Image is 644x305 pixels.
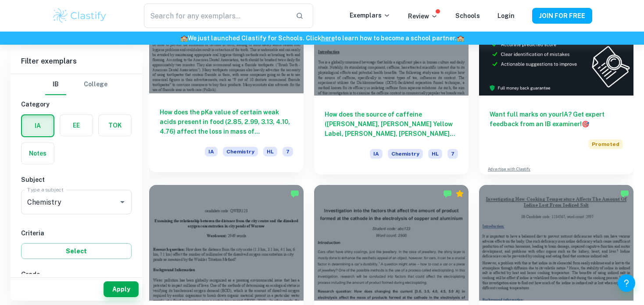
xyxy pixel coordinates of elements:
[455,189,464,198] div: Premium
[447,149,458,159] span: 7
[11,49,142,74] h6: Filter exemplars
[21,270,132,279] h6: Grade
[21,243,132,259] button: Select
[443,189,452,198] img: Marked
[144,4,289,28] input: Search for any exemplars...
[2,33,642,43] h6: We just launched Clastify for Schools. Click to learn how to become a school partner.
[488,166,530,172] a: Advertise with Clastify
[21,175,132,184] h6: Subject
[223,147,258,156] span: Chemistry
[408,11,438,21] p: Review
[455,12,480,19] a: Schools
[370,149,383,159] span: IA
[325,110,458,138] h6: How does the source of caffeine ([PERSON_NAME], [PERSON_NAME] Yellow Label, [PERSON_NAME], [PERSO...
[116,196,129,208] button: Open
[388,149,423,159] span: Chemistry
[60,115,93,136] button: EE
[588,139,623,149] span: Promoted
[497,12,515,19] a: Login
[45,74,107,95] div: Filter type choice
[321,35,335,42] a: here
[457,35,464,42] span: 🏫
[104,281,139,297] button: Apply
[283,147,293,156] span: 7
[490,110,623,129] h6: Want full marks on your IA ? Get expert feedback from an IB examiner!
[52,7,107,25] img: Clastify logo
[428,149,442,159] span: HL
[532,8,592,24] button: JOIN FOR FREE
[160,107,293,136] h6: How does the pKa value of certain weak acids present in food (2.85, 2.99, 3.13, 4.10, 4.76) affec...
[620,189,629,198] img: Marked
[84,74,107,95] button: College
[21,228,132,238] h6: Criteria
[99,115,131,136] button: TOK
[21,143,54,164] button: Notes
[45,74,66,95] button: IB
[22,115,54,136] button: IA
[263,147,277,156] span: HL
[618,274,635,292] button: Help and Feedback
[180,35,188,42] span: 🏫
[582,121,589,128] span: 🎯
[290,189,299,198] img: Marked
[21,99,132,109] h6: Category
[350,11,390,20] p: Exemplars
[27,186,64,193] label: Type a subject
[205,147,218,156] span: IA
